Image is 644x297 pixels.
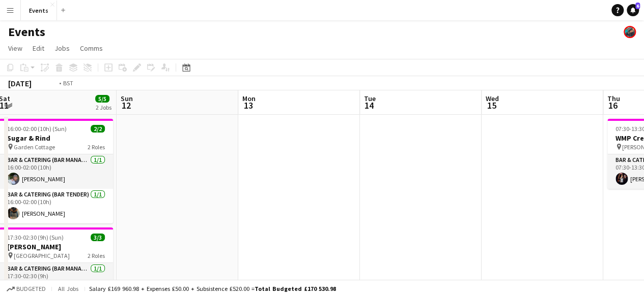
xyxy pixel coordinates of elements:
[63,79,73,87] div: BST
[54,44,70,53] span: Jobs
[8,78,32,88] div: [DATE]
[635,3,640,9] span: 6
[627,4,639,16] a: 6
[255,285,336,292] span: Total Budgeted £170 530.98
[8,24,45,40] h1: Events
[50,42,74,55] a: Jobs
[4,42,26,55] a: View
[624,26,636,38] app-user-avatar: Dom Roche
[80,44,103,53] span: Comms
[33,44,44,53] span: Edit
[89,285,336,292] div: Salary £169 960.98 + Expenses £50.00 + Subsistence £520.00 =
[21,1,57,20] button: Events
[76,42,107,55] a: Comms
[8,44,22,53] span: View
[5,283,47,294] button: Budgeted
[56,285,80,292] span: All jobs
[16,285,46,292] span: Budgeted
[29,42,48,55] a: Edit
